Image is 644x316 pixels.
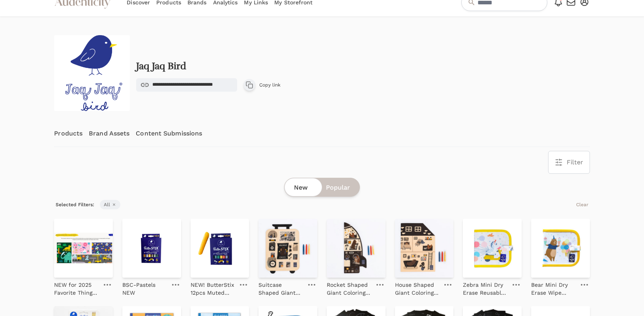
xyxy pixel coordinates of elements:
[89,120,129,147] a: Brand Assets
[258,281,303,297] p: Suitcase Shaped Giant Coloring Book
[100,200,120,209] span: All
[122,278,167,297] a: BSC-Pastels NEW
[463,219,522,278] img: Zebra Mini Dry Erase Reusable Activity Book
[531,281,576,297] p: Bear Mini Dry Erase Wipe Clean Activity Book
[327,219,386,278] img: Rocket Shaped Giant Coloring Book
[54,278,99,297] a: NEW for 2025 Favorite Things with [PERSON_NAME]
[191,281,235,297] p: NEW! ButterStix 12pcs Muted Pastels Colors + Holder Colorful Dustless Creamy Chalk
[122,219,181,278] img: BSC-Pastels NEW
[258,219,317,278] img: Suitcase Shaped Giant Coloring Book
[191,219,249,278] img: NEW! ButterStix 12pcs Muted Pastels Colors + Holder Colorful Dustless Creamy Chalk
[243,79,281,91] button: Copy link
[463,281,507,297] p: Zebra Mini Dry Erase Reusable Activity Book
[395,281,440,297] p: House Shaped Giant Coloring Book
[395,278,440,297] a: House Shaped Giant Coloring Book
[567,158,583,167] span: Filter
[327,278,371,297] a: Rocket Shaped Giant Coloring Book
[54,200,96,209] span: Selected Filters:
[549,151,590,173] button: Filter
[575,200,590,209] button: Clear
[54,281,99,297] p: NEW for 2025 Favorite Things with [PERSON_NAME]
[327,281,371,297] p: Rocket Shaped Giant Coloring Book
[326,183,350,192] span: Popular
[531,219,590,278] img: Bear Mini Dry Erase Wipe Clean Activity Book
[122,281,167,297] p: BSC-Pastels NEW
[54,120,82,147] a: Products
[258,278,303,297] a: Suitcase Shaped Giant Coloring Book
[531,278,576,297] a: Bear Mini Dry Erase Wipe Clean Activity Book
[294,183,308,192] span: New
[463,278,507,297] a: Zebra Mini Dry Erase Reusable Activity Book
[191,278,235,297] a: NEW! ButterStix 12pcs Muted Pastels Colors + Holder Colorful Dustless Creamy Chalk
[259,82,281,88] span: Copy link
[395,219,454,278] img: House Shaped Giant Coloring Book
[136,61,186,72] h2: Jaq Jaq Bird
[54,219,113,278] img: NEW for 2025 Favorite Things with Susie Hammer
[54,35,130,111] img: jaqjaq-logo.png
[136,120,202,147] a: Content Submissions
